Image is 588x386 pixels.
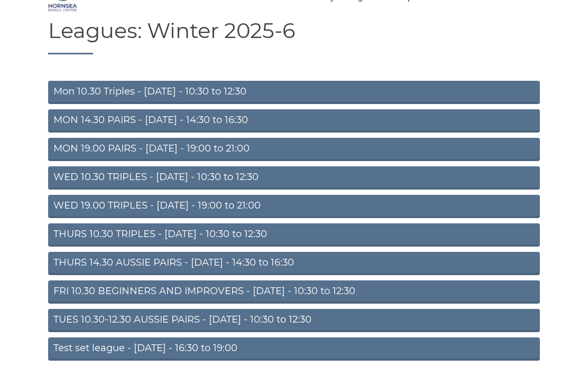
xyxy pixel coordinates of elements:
[48,252,540,275] a: THURS 14.30 AUSSIE PAIRS - [DATE] - 14:30 to 16:30
[48,223,540,247] a: THURS 10.30 TRIPLES - [DATE] - 10:30 to 12:30
[48,109,540,133] a: MON 14.30 PAIRS - [DATE] - 14:30 to 16:30
[48,309,540,332] a: TUES 10.30-12.30 AUSSIE PAIRS - [DATE] - 10:30 to 12:30
[48,81,540,104] a: Mon 10.30 Triples - [DATE] - 10:30 to 12:30
[48,138,540,161] a: MON 19.00 PAIRS - [DATE] - 19:00 to 21:00
[48,166,540,190] a: WED 10.30 TRIPLES - [DATE] - 10:30 to 12:30
[48,337,540,361] a: Test set league - [DATE] - 16:30 to 19:00
[48,195,540,218] a: WED 19.00 TRIPLES - [DATE] - 19:00 to 21:00
[48,19,540,54] h1: Leagues: Winter 2025-6
[48,280,540,304] a: FRI 10.30 BEGINNERS AND IMPROVERS - [DATE] - 10:30 to 12:30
